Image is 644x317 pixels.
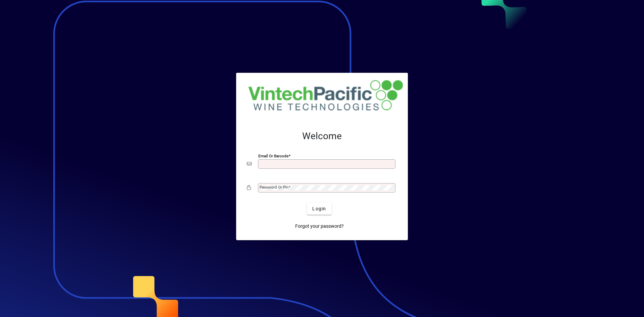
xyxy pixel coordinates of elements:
mat-label: Email or Barcode [258,154,288,158]
a: Forgot your password? [292,220,346,232]
span: Login [312,205,326,212]
span: Forgot your password? [295,223,344,230]
h2: Welcome [247,130,397,142]
button: Login [307,203,331,215]
mat-label: Password or Pin [260,185,288,190]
